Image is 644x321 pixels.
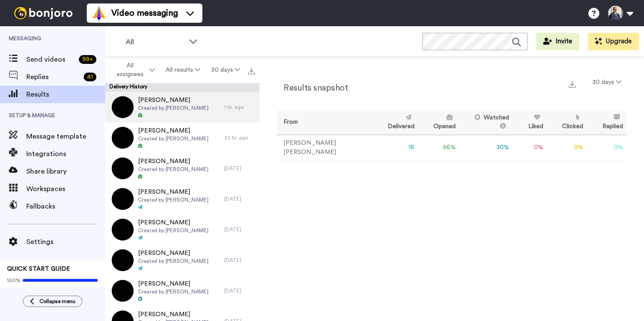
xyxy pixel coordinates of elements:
[111,7,178,19] span: Video messaging
[205,62,245,78] button: 30 days
[536,33,579,50] button: Invite
[92,6,106,20] img: vm-color.svg
[105,214,259,245] a: [PERSON_NAME]Created by [PERSON_NAME][DATE]
[566,77,578,90] button: Export a summary of each team member’s results that match this filter now.
[26,201,105,212] span: Fallbacks
[126,37,184,47] span: All
[112,280,134,302] img: e680a428-7981-46f9-afe0-3a9e334fed1f-thumb.jpg
[588,33,639,50] button: Upgrade
[248,67,255,74] img: export.svg
[105,83,259,92] div: Delivery History
[138,196,209,203] span: Created by [PERSON_NAME]
[105,122,259,153] a: [PERSON_NAME]Created by [PERSON_NAME]22 hr. ago
[39,298,75,305] span: Collapse menu
[105,245,259,276] a: [PERSON_NAME]Created by [PERSON_NAME][DATE]
[372,135,418,160] td: 18
[513,110,547,135] th: Liked
[587,74,626,90] button: 30 days
[277,83,348,93] h2: Results snapshot
[26,89,105,100] span: Results
[513,135,547,160] td: 0 %
[138,126,209,135] span: [PERSON_NAME]
[138,258,209,265] span: Created by [PERSON_NAME]
[26,184,105,194] span: Workspaces
[224,287,255,294] div: [DATE]
[277,135,372,160] td: [PERSON_NAME] [PERSON_NAME]
[138,105,209,112] span: Created by [PERSON_NAME]
[138,227,209,234] span: Created by [PERSON_NAME]
[138,310,209,319] span: [PERSON_NAME]
[160,62,206,78] button: All results
[138,96,209,105] span: [PERSON_NAME]
[26,166,105,177] span: Share library
[138,157,209,166] span: [PERSON_NAME]
[112,157,134,179] img: 8909920c-dccd-49d0-ac2f-2b6826ea16e7-thumb.jpg
[224,226,255,233] div: [DATE]
[112,96,134,118] img: 7b057dd2-3754-49ed-ac7a-71739853d960-thumb.jpg
[224,257,255,264] div: [DATE]
[587,110,626,135] th: Replied
[105,92,259,122] a: [PERSON_NAME]Created by [PERSON_NAME]1 hr. ago
[105,184,259,214] a: [PERSON_NAME]Created by [PERSON_NAME][DATE]
[459,135,513,160] td: 30 %
[569,81,576,88] img: export.svg
[245,63,258,77] button: Export all results that match these filters now.
[112,249,134,271] img: 2ed688e2-ff6b-4985-90b8-6cb92588b4aa-thumb.jpg
[418,135,460,160] td: 56 %
[547,110,587,135] th: Clicked
[224,195,255,202] div: [DATE]
[224,104,255,111] div: 1 hr. ago
[26,131,105,142] span: Message template
[138,249,209,258] span: [PERSON_NAME]
[138,188,209,196] span: [PERSON_NAME]
[26,149,105,159] span: Integrations
[112,188,134,210] img: ea7962d2-33b5-4ab8-85d1-3277cecc616c-thumb.jpg
[138,288,209,295] span: Created by [PERSON_NAME]
[138,135,209,142] span: Created by [PERSON_NAME]
[138,279,209,288] span: [PERSON_NAME]
[11,7,76,19] img: bj-logo-header-white.svg
[372,110,418,135] th: Delivered
[459,110,513,135] th: Watched
[418,110,460,135] th: Opened
[105,276,259,306] a: [PERSON_NAME]Created by [PERSON_NAME][DATE]
[112,127,134,149] img: 711fcfc4-78e8-401b-9df1-e795d33b32b3-thumb.jpg
[107,58,160,82] button: All assignees
[7,277,21,284] span: 100%
[7,266,70,272] span: QUICK START GUIDE
[79,55,96,64] div: 99 +
[26,237,105,247] span: Settings
[112,61,148,79] span: All assignees
[105,153,259,184] a: [PERSON_NAME]Created by [PERSON_NAME][DATE]
[84,73,96,81] div: 41
[224,165,255,172] div: [DATE]
[547,135,587,160] td: 0 %
[138,166,209,173] span: Created by [PERSON_NAME]
[224,134,255,141] div: 22 hr. ago
[26,72,80,82] span: Replies
[26,54,75,65] span: Send videos
[138,218,209,227] span: [PERSON_NAME]
[277,110,372,135] th: From
[587,135,626,160] td: 0 %
[23,296,82,307] button: Collapse menu
[112,219,134,241] img: 038750fd-7ea4-466b-b59e-9bc713039add-thumb.jpg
